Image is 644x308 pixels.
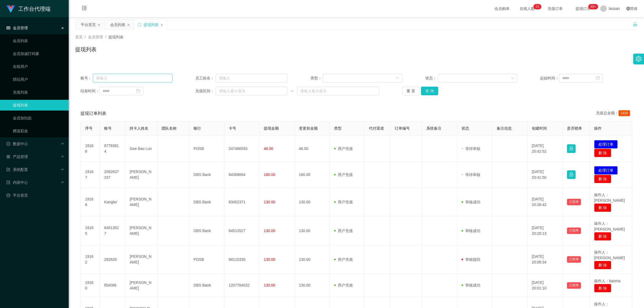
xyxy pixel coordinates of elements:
[334,283,353,287] span: 用户充值
[130,126,148,130] span: 持卡人姓名
[216,74,287,82] input: 请输入
[533,4,541,9] sup: 23
[100,136,125,162] td: 87783814
[633,22,638,27] i: 图标: unlock
[588,4,598,9] sup: 1028
[295,274,330,297] td: 130.00
[100,274,125,297] td: ll54088
[13,113,64,123] a: 会员加扣款
[594,261,611,269] button: 删 除
[224,188,259,217] td: 83452371
[264,229,275,233] span: 130.00
[6,168,10,171] i: 图标: form
[395,126,410,130] span: 订单编号
[462,146,480,151] span: 等待审核
[528,245,563,274] td: [DATE] 20:08:34
[573,7,593,10] span: 提现订单
[310,75,323,81] span: 类型：
[105,35,106,39] span: /
[528,274,563,297] td: [DATE] 20:01:10
[596,76,600,80] i: 图标: calendar
[85,35,86,39] span: /
[334,126,342,130] span: 类型
[81,188,100,217] td: 19166
[97,23,101,27] i: 图标: close
[75,0,93,17] i: 图标: menu-fold
[497,126,512,130] span: 备注信息
[6,26,10,30] i: 图标: table
[295,136,330,162] td: 46.00
[536,4,537,9] p: 2
[6,167,28,172] span: 系统配置
[13,100,64,111] a: 提现列表
[6,6,50,11] a: 工作台代理端
[224,274,259,297] td: 1207764032
[13,35,64,46] a: 会员列表
[100,245,125,274] td: 282633
[334,257,353,262] span: 用户充值
[264,257,275,262] span: 130.00
[462,229,480,233] span: 审核成功
[108,35,123,39] span: 提现列表
[81,136,100,162] td: 19168
[462,173,480,177] span: 等待审核
[189,274,224,297] td: DBS Bank
[81,217,100,245] td: 19165
[264,146,273,151] span: 46.00
[75,35,83,39] span: 首页
[528,162,563,188] td: [DATE] 20:41:50
[264,173,275,177] span: 160.00
[295,245,330,274] td: 130.00
[13,61,64,72] a: 在线用户
[264,126,279,130] span: 提现金额
[136,89,140,93] i: 图标: calendar
[594,284,611,292] button: 删 除
[160,23,163,27] i: 图标: close
[567,199,581,205] button: 已锁单
[596,110,632,117] div: 充值总金额：
[6,26,28,30] span: 会员管理
[567,228,581,234] button: 已锁单
[18,0,50,17] h1: 工作台代理端
[567,144,576,153] button: 图标: lock
[93,74,172,82] input: 请输入
[195,75,216,81] span: 员工姓名：
[567,282,581,289] button: 已锁单
[334,173,353,177] span: 用户充值
[287,88,297,94] span: ~
[100,217,125,245] td: 84513527
[195,88,216,94] span: 充值区间：
[189,188,224,217] td: DBS Bank
[594,149,611,157] button: 删 除
[138,23,141,27] i: 图标: sync
[189,217,224,245] td: DBS Bank
[127,23,130,27] i: 图标: close
[369,126,384,130] span: 代付渠道
[6,155,10,159] i: 图标: appstore-o
[334,146,353,151] span: 用户充值
[511,76,514,80] i: 图标: down
[594,126,602,130] span: 操作
[425,75,438,81] span: 状态：
[594,221,625,231] span: 操作人：[PERSON_NAME]
[532,126,547,130] span: 创建时间
[334,200,353,204] span: 用户充值
[264,283,275,287] span: 130.00
[80,110,106,117] span: 提现订单列表
[594,175,611,183] button: 删 除
[594,232,611,241] button: 删 除
[110,20,125,30] div: 会员列表
[264,200,275,204] span: 130.00
[81,162,100,188] td: 19167
[426,126,441,130] span: 系统备注
[626,7,630,10] i: 图标: global
[229,126,236,130] span: 卡号
[540,75,559,81] span: 起始时间：
[81,274,100,297] td: 19160
[619,110,630,116] span: 1430
[144,20,159,30] div: 提现列表
[224,136,259,162] td: 247486593
[545,7,565,10] span: 充值订单
[189,245,224,274] td: POSB
[594,279,621,283] span: 操作人：baoma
